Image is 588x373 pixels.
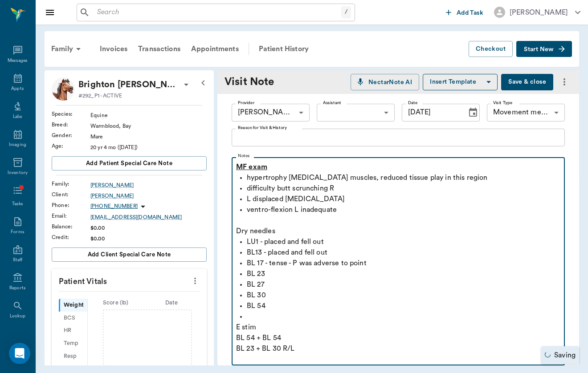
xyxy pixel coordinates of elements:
[13,114,22,120] div: Labs
[423,74,498,90] button: Insert Template
[52,269,207,291] p: Patient Vitals
[9,142,26,148] div: Imaging
[247,183,560,194] p: difficulty butt scrunching R
[247,247,560,258] p: BL13 - placed and fell out
[90,235,207,243] div: $0.00
[351,74,419,90] button: NectarNote AI
[143,299,200,307] div: Date
[487,4,588,20] button: [PERSON_NAME]
[236,163,267,170] u: MF exam
[78,77,181,92] div: Brighton Klare
[90,181,207,189] a: [PERSON_NAME]
[52,212,90,220] div: Email :
[52,142,90,150] div: Age :
[52,77,75,101] img: Profile Image
[52,233,90,241] div: Credit :
[9,285,26,292] div: Reports
[236,332,560,343] p: BL 54 + BL 54
[557,74,572,89] button: more
[88,250,171,259] span: Add client Special Care Note
[86,158,172,168] span: Add patient Special Care Note
[232,104,310,122] div: [PERSON_NAME]
[13,257,22,264] div: Staff
[52,121,90,129] div: Breed :
[59,337,87,350] div: Temp
[247,300,560,311] p: BL 54
[469,41,513,57] button: Checkout
[238,153,250,159] label: Notes
[12,201,23,207] div: Tasks
[59,312,87,324] div: BCS
[253,38,314,60] a: Patient History
[487,104,565,122] div: Movement medicine
[10,313,25,320] div: Lookup
[186,38,244,60] a: Appointments
[90,143,207,151] div: 20 yr 4 mo ([DATE])
[247,279,560,290] p: BL 27
[78,92,122,100] p: #292_P1 - ACTIVE
[52,247,207,262] button: Add client Special Care Note
[52,131,90,139] div: Gender :
[78,77,181,92] p: Brighton [PERSON_NAME]
[236,322,560,332] p: E stim
[133,38,186,60] a: Transactions
[59,299,87,312] div: Weight
[90,203,138,210] p: [PHONE_NUMBER]
[247,194,560,204] p: L displaced [MEDICAL_DATA]
[52,156,207,170] button: Add patient Special Care Note
[247,236,560,247] p: LU1 - placed and fell out
[11,85,24,92] div: Appts
[464,104,482,122] button: Choose date, selected date is Sep 16, 2025
[442,4,487,20] button: Add Task
[94,38,133,60] a: Invoices
[510,7,568,18] div: [PERSON_NAME]
[247,258,560,268] p: BL 17 - tense - P was adverse to point
[11,229,24,235] div: Forms
[88,299,144,307] div: Score ( lb )
[90,224,207,232] div: $0.00
[501,74,553,90] button: Save & close
[402,104,461,122] input: MM/DD/YYYY
[236,343,560,354] p: BL 23 + BL 30 R/L
[493,100,513,106] label: Visit Type
[41,4,59,21] button: Close drawer
[52,223,90,231] div: Balance :
[516,41,572,57] button: Start New
[247,172,560,183] p: hypertrophy [MEDICAL_DATA] muscles, reduced tissue play in this region
[247,290,560,300] p: BL 30
[52,191,90,199] div: Client :
[90,213,207,221] a: [EMAIL_ADDRESS][DOMAIN_NAME]
[8,57,28,64] div: Messages
[94,6,341,19] input: Search
[90,122,207,130] div: Warmblood, Bay
[341,6,351,18] div: /
[323,100,341,106] label: Assistant
[90,192,207,200] a: [PERSON_NAME]
[52,180,90,188] div: Family :
[59,324,87,337] div: HR
[9,343,30,364] div: Open Intercom Messenger
[541,346,579,364] div: Saving
[90,111,207,119] div: Equine
[59,350,87,363] div: Resp
[52,110,90,118] div: Species :
[188,273,202,288] button: more
[247,204,560,215] p: ventro-flexion L inadequate
[90,133,207,141] div: Mare
[408,100,417,106] label: Date
[52,201,90,209] div: Phone :
[8,170,28,176] div: Inventory
[238,125,287,131] label: Reason for Visit & History
[247,268,560,279] p: BL 23
[238,100,254,106] label: Provider
[236,226,560,236] p: Dry needles
[46,38,89,60] div: Family
[225,74,291,90] div: Visit Note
